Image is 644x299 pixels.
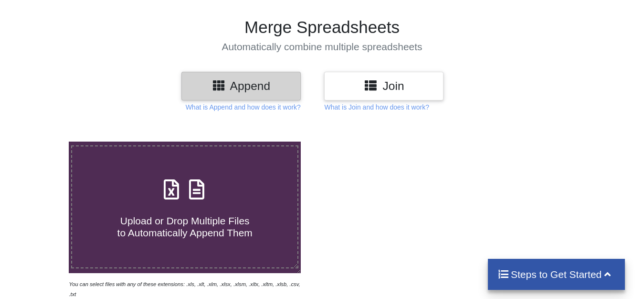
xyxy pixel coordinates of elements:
span: Upload or Drop Multiple Files to Automatically Append Them [117,215,253,238]
h4: Steps to Get Started [497,268,615,280]
p: What is Append and how does it work? [186,102,301,112]
i: You can select files with any of these extensions: .xls, .xlt, .xlm, .xlsx, .xlsm, .xltx, .xltm, ... [69,281,300,297]
h3: Append [189,79,294,93]
h3: Join [331,79,436,93]
p: What is Join and how does it work? [324,102,429,112]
